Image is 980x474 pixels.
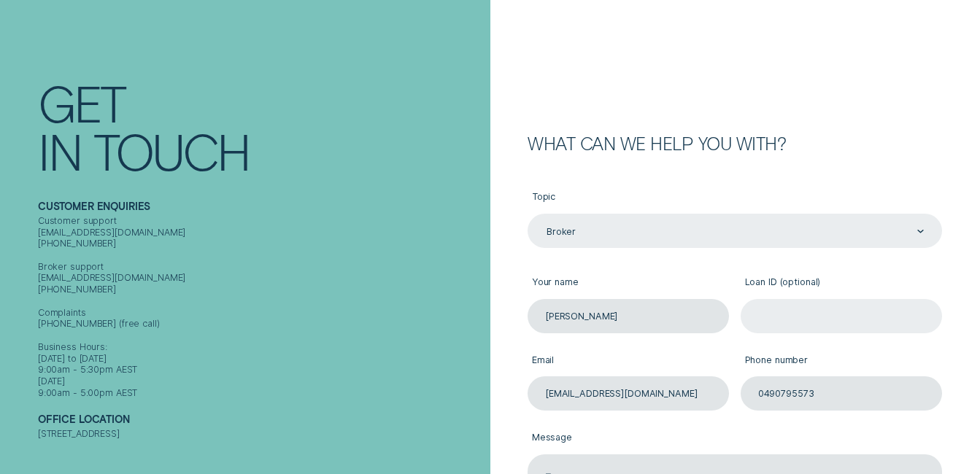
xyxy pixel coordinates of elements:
label: Loan ID (optional) [741,268,942,299]
h1: Get In Touch [38,79,485,175]
label: Email [528,345,729,376]
div: Customer support [EMAIL_ADDRESS][DOMAIN_NAME] [PHONE_NUMBER] Broker support [EMAIL_ADDRESS][DOMAI... [38,215,485,399]
h2: Customer support [38,201,485,215]
label: Phone number [741,345,942,376]
h2: What can we help you with? [528,135,942,152]
label: Message [528,422,942,454]
div: In [38,127,82,175]
div: Touch [93,127,249,175]
h2: Financial assistance [38,413,485,428]
div: [STREET_ADDRESS] [38,428,485,440]
div: Broker [547,226,576,238]
label: Your name [528,268,729,299]
div: Get [38,79,125,127]
label: Topic [528,182,942,214]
